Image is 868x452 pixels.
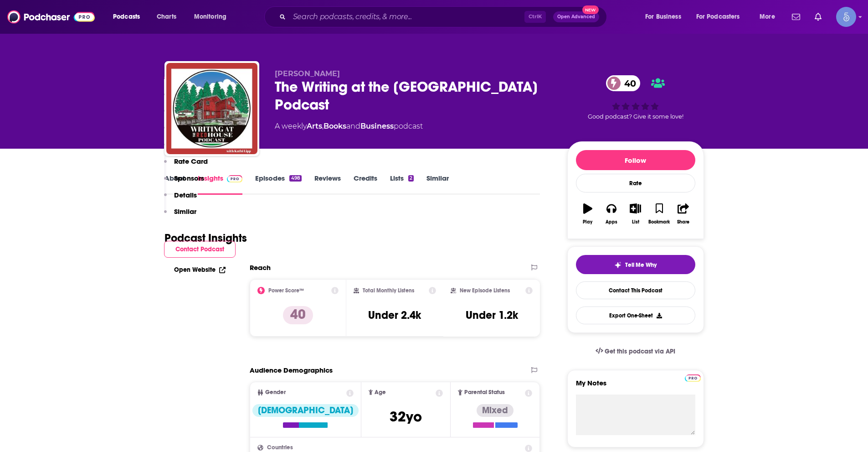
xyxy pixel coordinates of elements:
[164,174,204,191] button: Sponsors
[322,122,324,130] span: ,
[174,266,226,274] a: Open Website
[576,255,695,274] button: tell me why sparkleTell Me Why
[582,5,599,14] span: New
[576,197,600,230] button: Play
[307,122,322,130] a: Arts
[250,263,271,272] h2: Reach
[671,197,695,230] button: Share
[275,69,340,78] span: [PERSON_NAME]
[753,10,786,24] button: open menu
[164,191,197,208] button: Details
[588,340,683,363] a: Get this podcast via API
[7,8,95,26] img: Podchaser - Follow, Share and Rate Podcasts
[354,174,377,195] a: Credits
[567,69,704,126] div: 40Good podcast? Give it some love!
[836,7,856,27] button: Show profile menu
[685,373,701,382] a: Pro website
[553,11,599,22] button: Open AdvancedNew
[268,287,304,294] h2: Power Score™
[588,113,683,120] span: Good podcast? Give it some love!
[576,307,695,324] button: Export One-Sheet
[685,374,701,382] img: Podchaser Pro
[477,404,514,417] div: Mixed
[174,207,196,216] p: Similar
[576,379,695,395] label: My Notes
[283,306,313,324] p: 40
[576,281,695,299] a: Contact This Podcast
[324,122,346,130] a: Books
[576,150,695,170] button: Follow
[811,9,825,25] a: Show notifications dropdown
[625,261,657,269] span: Tell Me Why
[614,261,621,269] img: tell me why sparkle
[363,287,414,294] h2: Total Monthly Listens
[600,197,623,230] button: Apps
[188,10,238,24] button: open menu
[836,7,856,27] img: User Profile
[583,219,592,225] div: Play
[690,10,753,24] button: open menu
[368,308,421,322] h3: Under 2.4k
[408,175,414,182] div: 2
[606,75,641,91] a: 40
[174,174,204,182] p: Sponsors
[275,121,423,132] div: A weekly podcast
[632,219,639,225] div: List
[289,10,524,24] input: Search podcasts, credits, & more...
[696,10,740,23] span: For Podcasters
[615,75,641,91] span: 40
[360,122,394,130] a: Business
[639,10,693,24] button: open menu
[576,174,695,192] div: Rate
[788,9,804,25] a: Show notifications dropdown
[267,445,293,451] span: Countries
[166,63,257,154] img: The Writing at the Red House Podcast
[836,7,856,27] span: Logged in as Spiral5-G1
[623,197,647,230] button: List
[466,308,518,322] h3: Under 1.2k
[174,191,197,199] p: Details
[557,15,595,19] span: Open Advanced
[151,10,182,24] a: Charts
[605,348,675,355] span: Get this podcast via API
[314,174,341,195] a: Reviews
[647,197,671,230] button: Bookmark
[289,175,301,182] div: 498
[645,10,681,23] span: For Business
[760,10,775,23] span: More
[524,11,546,23] span: Ctrl K
[107,10,152,24] button: open menu
[252,404,359,417] div: [DEMOGRAPHIC_DATA]
[255,174,301,195] a: Episodes498
[265,390,286,395] span: Gender
[390,174,414,195] a: Lists2
[250,366,333,374] h2: Audience Demographics
[346,122,360,130] span: and
[606,219,617,225] div: Apps
[426,174,449,195] a: Similar
[460,287,510,294] h2: New Episode Listens
[464,390,505,395] span: Parental Status
[677,219,689,225] div: Share
[273,6,616,27] div: Search podcasts, credits, & more...
[157,10,176,23] span: Charts
[164,241,236,258] button: Contact Podcast
[164,207,196,224] button: Similar
[194,10,226,23] span: Monitoring
[648,219,670,225] div: Bookmark
[390,408,422,426] span: 32 yo
[113,10,140,23] span: Podcasts
[375,390,386,395] span: Age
